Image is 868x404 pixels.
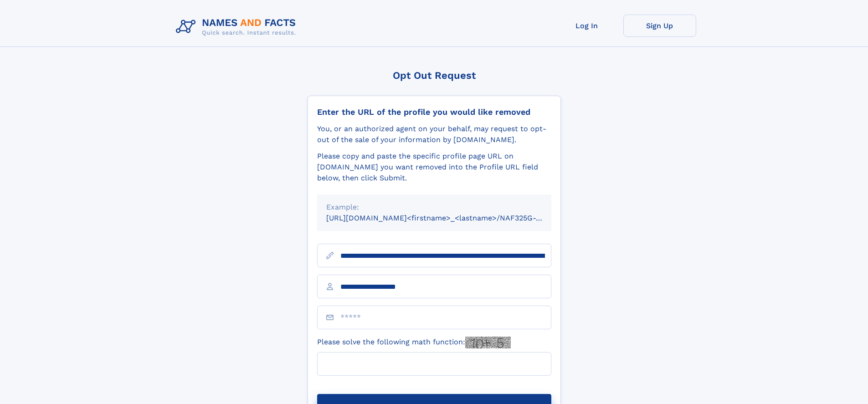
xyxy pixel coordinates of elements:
[317,107,551,117] div: Enter the URL of the profile you would like removed
[317,123,551,145] div: You, or an authorized agent on your behalf, may request to opt-out of the sale of your informatio...
[550,15,623,37] a: Log In
[172,15,303,39] img: Logo Names and Facts
[317,337,511,348] label: Please solve the following math function:
[623,15,696,37] a: Sign Up
[308,70,561,81] div: Opt Out Request
[326,202,542,213] div: Example:
[326,214,569,222] small: [URL][DOMAIN_NAME]<firstname>_<lastname>/NAF325G-xxxxxxxx
[317,151,551,184] div: Please copy and paste the specific profile page URL on [DOMAIN_NAME] you want removed into the Pr...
